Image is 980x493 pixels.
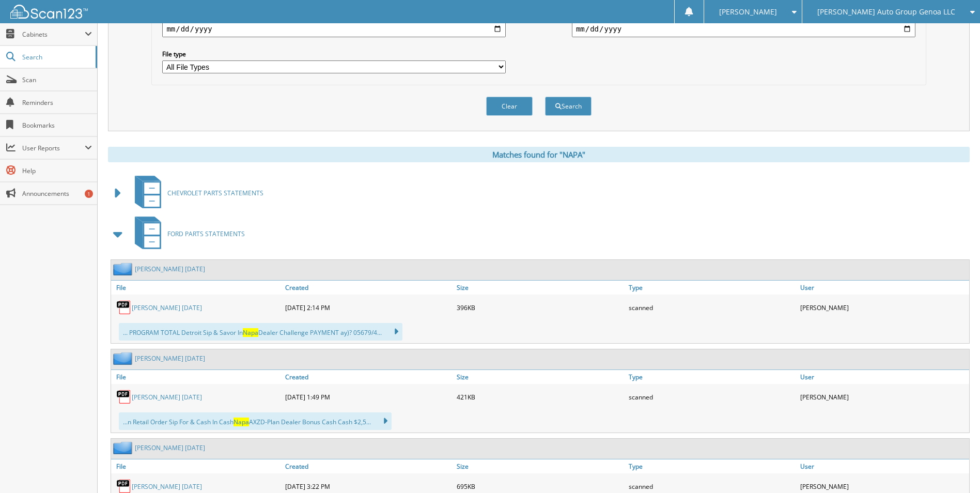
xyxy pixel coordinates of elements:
a: Created [283,281,454,295]
div: 421KB [454,387,626,407]
div: Matches found for "NAPA" [108,147,970,162]
a: Created [283,370,454,384]
div: ...n Retail Order Sip For & Cash In Cash AXZD-Plan Dealer Bonus Cash Cash $2,5... [119,412,392,430]
div: [DATE] 1:49 PM [283,387,454,407]
span: [PERSON_NAME] [719,9,777,15]
div: scanned [626,387,798,407]
div: ... PROGRAM TOTAL Detroit Sip & Savor In Dealer Challenge PAYMENT ay)? 05679/4... [119,323,402,341]
div: 396KB [454,297,626,318]
span: User Reports [22,144,85,152]
span: FORD PARTS STATEMENTS [167,229,245,238]
a: [PERSON_NAME] [DATE] [132,482,202,491]
a: User [798,370,969,384]
input: end [572,21,915,37]
a: [PERSON_NAME] [DATE] [132,303,202,312]
a: User [798,281,969,295]
span: Scan [22,75,92,84]
input: start [162,21,506,37]
a: Size [454,281,626,295]
img: PDF.png [116,389,132,405]
span: Bookmarks [22,121,92,130]
div: 1 [85,190,93,198]
div: scanned [626,297,798,318]
a: File [111,370,283,384]
img: scan123-logo-white.svg [10,5,88,19]
a: File [111,459,283,473]
label: File type [162,50,506,58]
span: [PERSON_NAME] Auto Group Genoa LLC [817,9,955,15]
div: [PERSON_NAME] [798,387,969,407]
a: CHEVROLET PARTS STATEMENTS [129,173,263,213]
button: Search [545,97,592,116]
img: folder2.png [113,263,135,275]
a: User [798,459,969,473]
span: Search [22,53,90,61]
a: File [111,281,283,295]
a: [PERSON_NAME] [DATE] [135,443,205,452]
a: Created [283,459,454,473]
img: folder2.png [113,441,135,454]
span: Napa [234,418,249,426]
a: FORD PARTS STATEMENTS [129,213,245,254]
a: [PERSON_NAME] [DATE] [135,265,205,273]
img: PDF.png [116,300,132,315]
a: Type [626,459,798,473]
a: Type [626,370,798,384]
span: Announcements [22,189,92,198]
a: Size [454,370,626,384]
a: Size [454,459,626,473]
a: [PERSON_NAME] [DATE] [132,393,202,402]
span: Reminders [22,98,92,107]
span: CHEVROLET PARTS STATEMENTS [167,189,263,197]
button: Clear [486,97,533,116]
div: [DATE] 2:14 PM [283,297,454,318]
img: folder2.png [113,352,135,365]
span: Napa [243,328,258,337]
span: Help [22,166,92,175]
a: [PERSON_NAME] [DATE] [135,354,205,363]
a: Type [626,281,798,295]
span: Cabinets [22,30,85,39]
div: [PERSON_NAME] [798,297,969,318]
